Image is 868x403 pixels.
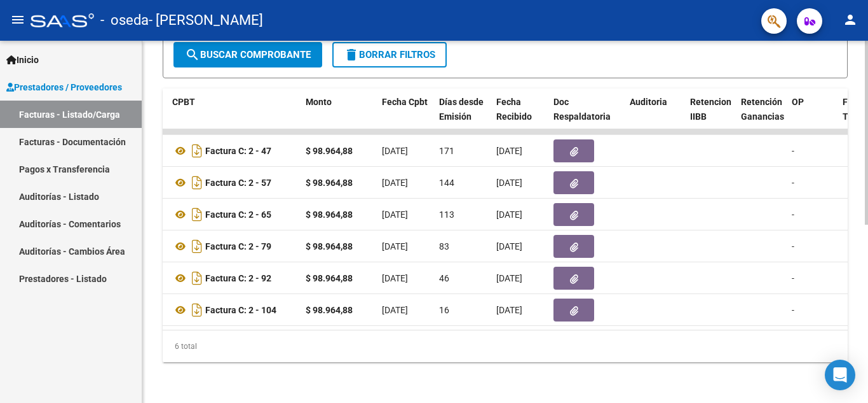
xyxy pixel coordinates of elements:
[736,88,787,145] datatable-header-cell: Retención Ganancias
[382,273,408,283] span: [DATE]
[741,97,784,122] span: Retención Ganancias
[205,305,276,315] strong: Factura C: 2 - 104
[439,146,454,156] span: 171
[382,97,428,107] span: Fecha Cpbt
[439,305,449,315] span: 16
[496,241,522,251] span: [DATE]
[792,97,804,107] span: OP
[377,88,434,145] datatable-header-cell: Fecha Cpbt
[172,97,195,107] span: CPBT
[685,88,736,145] datatable-header-cell: Retencion IIBB
[163,330,848,362] div: 6 total
[344,49,435,60] span: Borrar Filtros
[548,88,625,145] datatable-header-cell: Doc Respaldatoria
[10,12,25,27] mat-icon: menu
[496,146,522,156] span: [DATE]
[301,88,377,145] datatable-header-cell: Monto
[496,178,522,188] span: [DATE]
[825,360,855,390] div: Open Intercom Messenger
[382,178,408,188] span: [DATE]
[100,6,149,34] span: - oseda
[189,141,205,161] i: Descargar documento
[189,268,205,288] i: Descargar documento
[306,97,332,107] span: Monto
[496,305,522,315] span: [DATE]
[439,273,449,283] span: 46
[792,146,794,156] span: -
[306,241,353,251] strong: $ 98.964,88
[205,178,271,188] strong: Factura C: 2 - 57
[792,178,794,188] span: -
[439,97,484,122] span: Días desde Emisión
[439,241,449,251] span: 83
[496,273,522,283] span: [DATE]
[787,88,837,145] datatable-header-cell: OP
[382,241,408,251] span: [DATE]
[434,88,491,145] datatable-header-cell: Días desde Emisión
[792,209,794,220] span: -
[189,204,205,225] i: Descargar documento
[167,88,301,145] datatable-header-cell: CPBT
[173,42,322,67] button: Buscar Comprobante
[843,12,858,27] mat-icon: person
[382,146,408,156] span: [DATE]
[792,241,794,251] span: -
[189,236,205,257] i: Descargar documento
[792,273,794,283] span: -
[205,273,271,283] strong: Factura C: 2 - 92
[205,146,271,156] strong: Factura C: 2 - 47
[382,209,408,220] span: [DATE]
[496,97,532,122] span: Fecha Recibido
[439,178,454,188] span: 144
[690,97,731,122] span: Retencion IIBB
[185,47,200,62] mat-icon: search
[189,300,205,320] i: Descargar documento
[496,209,522,220] span: [DATE]
[306,178,353,188] strong: $ 98.964,88
[344,47,359,62] mat-icon: delete
[439,209,454,220] span: 113
[306,209,353,220] strong: $ 98.964,88
[382,305,408,315] span: [DATE]
[306,273,353,283] strong: $ 98.964,88
[630,97,667,107] span: Auditoria
[332,42,447,67] button: Borrar Filtros
[6,80,122,94] span: Prestadores / Proveedores
[6,53,39,67] span: Inicio
[149,6,263,34] span: - [PERSON_NAME]
[306,305,353,315] strong: $ 98.964,88
[205,241,271,251] strong: Factura C: 2 - 79
[553,97,611,122] span: Doc Respaldatoria
[491,88,548,145] datatable-header-cell: Fecha Recibido
[792,305,794,315] span: -
[185,49,311,60] span: Buscar Comprobante
[625,88,685,145] datatable-header-cell: Auditoria
[205,209,271,220] strong: Factura C: 2 - 65
[306,146,353,156] strong: $ 98.964,88
[189,173,205,193] i: Descargar documento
